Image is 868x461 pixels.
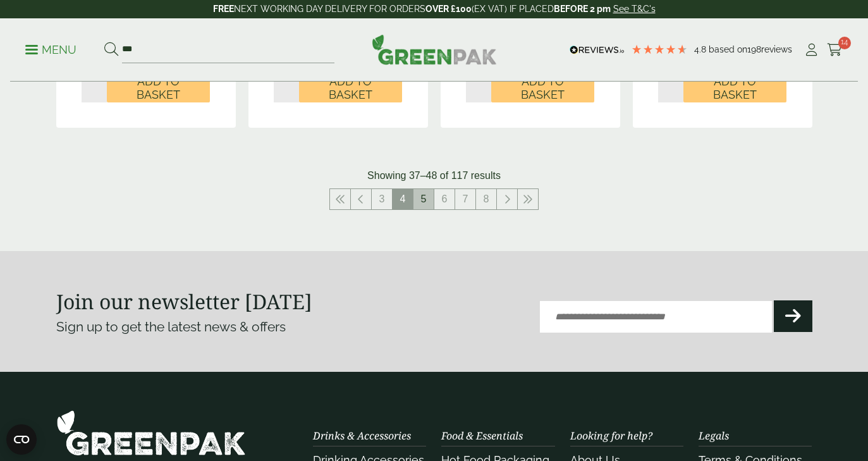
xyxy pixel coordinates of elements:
span: Add to Basket [692,75,778,102]
button: Open CMP widget [6,424,37,455]
img: REVIEWS.io [570,46,625,54]
span: Add to Basket [500,75,585,102]
button: Add to Basket [107,72,210,102]
i: My Account [804,44,819,56]
a: See T&C's [613,4,656,14]
button: Add to Basket [683,72,786,102]
div: 4.79 Stars [631,44,688,55]
img: GreenPak Supplies [56,410,246,456]
p: Sign up to get the latest news & offers [56,317,396,337]
span: 4.8 [694,44,709,54]
a: 14 [827,40,843,59]
p: Menu [25,42,76,58]
span: 198 [747,44,761,54]
span: 4 [393,189,413,209]
strong: OVER £100 [425,4,472,14]
span: Add to Basket [116,75,201,102]
a: 7 [455,189,475,209]
button: Add to Basket [491,72,594,102]
p: Showing 37–48 of 117 results [367,168,501,183]
button: Add to Basket [299,72,402,102]
img: GreenPak Supplies [372,34,497,65]
a: Menu [25,42,76,55]
span: Add to Basket [308,75,393,102]
strong: FREE [213,4,234,14]
i: Cart [827,44,843,56]
span: Based on [709,44,747,54]
span: reviews [761,44,792,54]
a: 5 [413,189,434,209]
strong: BEFORE 2 pm [554,4,611,14]
a: 6 [434,189,455,209]
a: 8 [476,189,496,209]
span: 14 [838,37,851,49]
strong: Join our newsletter [DATE] [56,288,312,315]
a: 3 [372,189,392,209]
